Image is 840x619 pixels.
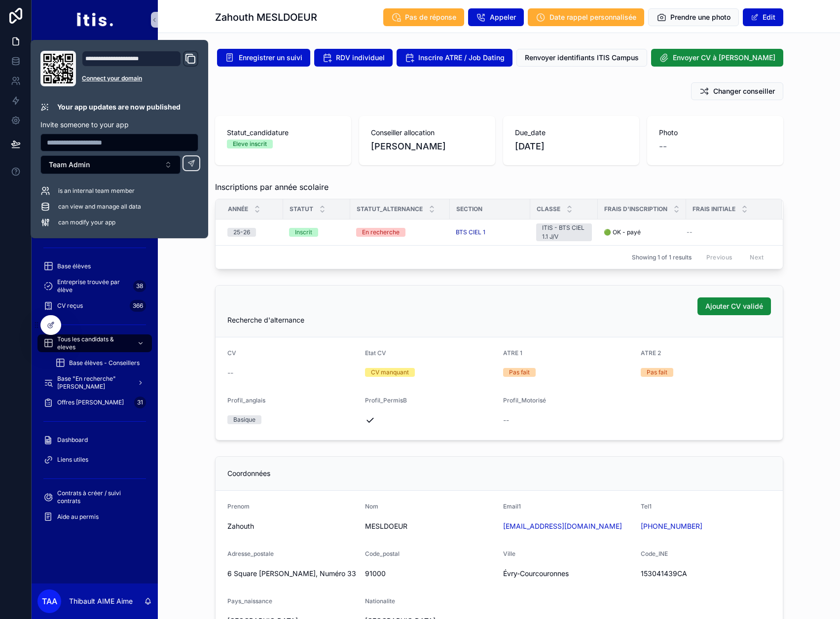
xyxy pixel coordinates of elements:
div: Inscrit [295,228,312,237]
span: CV [227,349,236,357]
span: Aide au permis [57,513,99,521]
span: Offres [PERSON_NAME] [57,399,124,406]
button: RDV individuel [314,49,393,67]
span: Recherche d'alternance [227,316,304,324]
span: Frais initiale [693,205,735,213]
span: Année [228,205,248,213]
button: Renvoyer identifiants ITIS Campus [516,49,647,67]
span: Changer conseiller [713,86,775,96]
span: Frais d'inscription [604,205,667,213]
button: Ajouter CV validé [697,297,771,315]
a: Entreprise trouvée par élève38 [37,277,152,295]
span: Email1 [503,503,521,510]
span: Photo [659,128,771,138]
a: [PHONE_NUMBER] [641,521,702,531]
span: 6 Square [PERSON_NAME], Numéro 33 [227,569,358,579]
button: Edit [743,8,783,26]
button: Date rappel personnalisée [528,8,644,26]
span: Inscrire ATRE / Job Dating [418,53,505,63]
span: CV reçus [57,302,83,310]
div: Pas fait [509,368,530,377]
p: Thibault AIME Aime [69,596,133,606]
span: ATRE 1 [503,349,522,357]
span: Ajouter CV validé [705,301,763,311]
button: Envoyer CV à [PERSON_NAME] [651,49,783,67]
div: 31 [134,397,146,408]
span: [DATE] [515,140,627,153]
span: 🟢 OK - payé [604,228,641,236]
div: Domain and Custom Link [82,51,198,86]
span: Appeler [490,12,516,22]
div: Basique [233,415,256,424]
button: Changer conseiller [691,82,783,100]
div: 38 [133,280,146,292]
span: Zahouth [227,521,358,531]
div: Pas fait [647,368,667,377]
span: Classe [537,205,560,213]
button: Inscrire ATRE / Job Dating [397,49,512,67]
span: Prendre une photo [670,12,730,22]
p: Invite someone to your app [40,120,198,130]
span: Profil_PermisB [365,397,407,404]
span: Tel1 [641,503,652,510]
button: Enregistrer un suivi [217,49,310,67]
span: Due_date [515,128,627,138]
span: Liens utiles [57,456,88,464]
span: Prenom [227,503,250,510]
span: Tous les candidats & eleves [57,335,129,351]
h1: Zahouth MESLDOEUR [215,10,317,24]
a: Contrats à créer / suivi contrats [37,488,152,506]
span: Statut_alternance [357,205,423,213]
span: Profil_Motorisé [503,397,546,404]
span: Inscriptions par année scolaire [215,181,329,193]
span: TAA [42,595,57,607]
a: Liens utiles [37,451,152,469]
span: Showing 1 of 1 results [632,254,692,261]
span: Base "En recherche" [PERSON_NAME] [57,375,129,391]
span: Nationalite [365,597,395,605]
a: CV reçus366 [37,297,152,315]
p: Your app updates are now published [57,102,181,112]
button: Appeler [468,8,524,26]
span: 153041439CA [641,569,771,579]
span: -- [227,368,233,378]
span: Section [456,205,482,213]
a: Offres [PERSON_NAME]31 [37,394,152,411]
span: Code_INE [641,550,668,557]
span: -- [659,140,667,153]
div: 366 [130,300,146,312]
span: Adresse_postale [227,550,274,557]
span: can modify your app [58,218,115,226]
span: Pays_naissance [227,597,272,605]
a: Base élèves [37,257,152,275]
span: Dashboard [57,436,88,444]
div: CV manquant [371,368,409,377]
span: 91000 [365,569,495,579]
span: Coordonnées [227,469,270,477]
span: -- [503,415,509,425]
a: Dashboard [37,431,152,449]
span: Évry-Courcouronnes [503,569,633,579]
button: Pas de réponse [383,8,464,26]
span: Date rappel personnalisée [549,12,636,22]
div: ITIS - BTS CIEL 1.1 J/V [542,223,586,241]
a: Aide au permis [37,508,152,526]
button: Select Button [40,155,181,174]
span: Enregistrer un suivi [239,53,302,63]
span: -- [687,228,693,236]
a: [EMAIL_ADDRESS][DOMAIN_NAME] [503,521,622,531]
span: ATRE 2 [641,349,661,357]
button: Prendre une photo [648,8,739,26]
a: Base "En recherche" [PERSON_NAME] [37,374,152,392]
div: Eleve inscrit [233,140,267,148]
span: [PERSON_NAME] [371,140,446,153]
span: Conseiller allocation [371,128,483,138]
span: Entreprise trouvée par élève [57,278,129,294]
span: Base élèves - Conseillers [69,359,140,367]
span: Contrats à créer / suivi contrats [57,489,142,505]
span: Statut [290,205,313,213]
a: BTS CIEL 1 [456,228,485,236]
span: is an internal team member [58,187,135,195]
span: Nom [365,503,378,510]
